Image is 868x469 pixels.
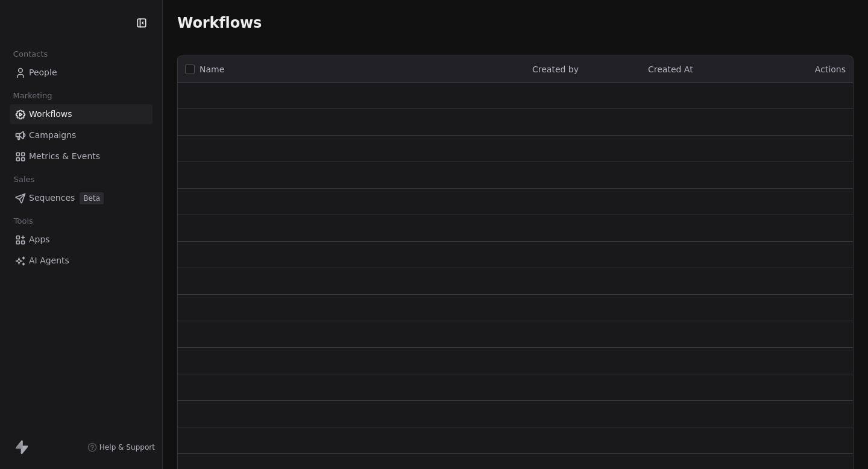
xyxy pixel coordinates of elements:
span: Sales [8,171,40,189]
a: Metrics & Events [10,146,153,166]
span: Workflows [177,14,262,31]
span: Created At [648,65,693,74]
span: Apps [29,233,50,246]
span: Help & Support [99,442,155,452]
span: AI Agents [29,254,69,267]
a: Campaigns [10,125,153,145]
span: Name [200,63,224,76]
span: Actions [815,65,846,74]
span: Marketing [8,87,57,105]
a: Workflows [10,104,153,124]
span: Created by [532,65,579,74]
span: Tools [8,212,38,230]
span: Sequences [29,192,75,204]
a: Apps [10,230,153,250]
span: Contacts [8,45,53,63]
a: AI Agents [10,251,153,271]
span: Beta [80,192,104,204]
span: Workflows [29,108,72,121]
a: Help & Support [87,442,155,452]
span: Campaigns [29,129,76,142]
span: People [29,66,57,79]
span: Metrics & Events [29,150,100,163]
a: People [10,63,153,83]
a: SequencesBeta [10,188,153,208]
